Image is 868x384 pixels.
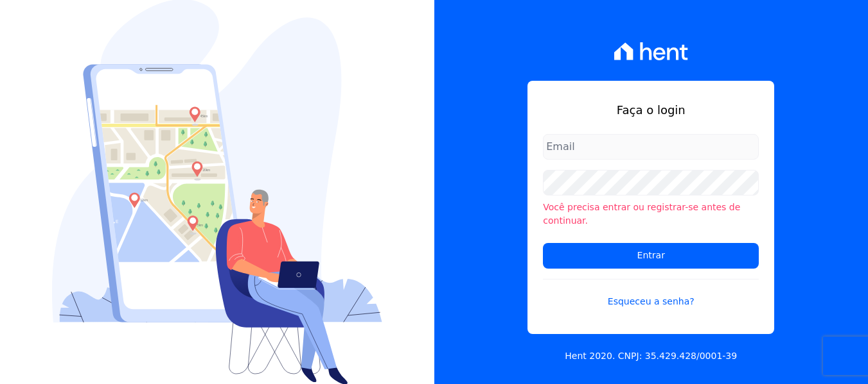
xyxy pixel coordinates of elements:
a: Esqueceu a senha? [543,279,759,308]
p: Hent 2020. CNPJ: 35.429.428/0001-39 [565,349,737,363]
input: Entrar [543,243,759,269]
input: Email [543,134,759,160]
h1: Faça o login [543,101,759,119]
li: Você precisa entrar ou registrar-se antes de continuar. [543,201,759,228]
